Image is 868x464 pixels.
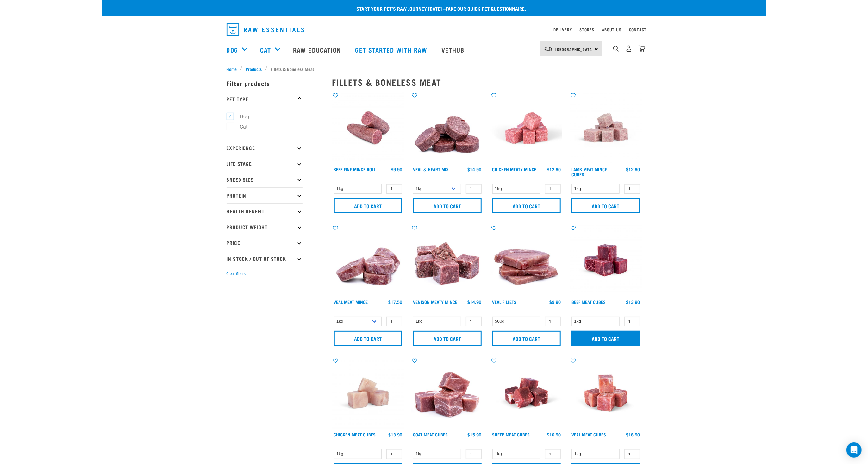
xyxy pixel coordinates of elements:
[227,23,304,36] img: Raw Essentials Logo
[413,168,449,170] a: Veal & Heart Mix
[386,449,402,459] input: 1
[227,66,642,72] nav: breadcrumbs
[466,184,482,194] input: 1
[413,331,482,346] input: Add to cart
[227,91,303,107] p: Pet Type
[626,167,640,172] div: $12.90
[571,433,606,436] a: Veal Meat Cubes
[492,198,561,213] input: Add to cart
[227,66,237,72] span: Home
[547,167,561,172] div: $12.90
[102,37,766,62] nav: dropdown navigation
[571,168,607,175] a: Lamb Meat Mince Cubes
[332,357,404,429] img: Chicken meat
[332,92,404,164] img: Venison Veal Salmon Tripe 1651
[545,449,561,459] input: 1
[545,317,561,326] input: 1
[227,156,303,172] p: Life Stage
[553,28,572,31] a: Delivery
[413,433,448,436] a: Goat Meat Cubes
[227,45,238,54] a: Dog
[388,299,402,304] div: $17.50
[227,219,303,235] p: Product Weight
[334,301,368,303] a: Veal Meat Mince
[468,299,482,304] div: $14.90
[639,45,645,52] img: home-icon@2x.png
[492,331,561,346] input: Add to cart
[571,301,606,303] a: Beef Meat Cubes
[411,92,483,164] img: 1152 Veal Heart Medallions 01
[227,75,303,91] p: Filter products
[446,7,526,10] a: take our quick pet questionnaire.
[549,299,561,304] div: $9.90
[227,271,246,277] button: Clear filters
[230,113,252,121] label: Dog
[626,299,640,304] div: $13.90
[332,77,642,87] h2: Fillets & Boneless Meat
[492,168,537,170] a: Chicken Meaty Mince
[570,225,642,297] img: Beef Meat Cubes 1669
[260,45,271,54] a: Cat
[227,140,303,156] p: Experience
[468,432,482,437] div: $15.90
[571,198,640,213] input: Add to cart
[629,28,647,31] a: Contact
[334,168,376,170] a: Beef Fine Mince Roll
[411,225,483,297] img: 1117 Venison Meat Mince 01
[570,92,642,164] img: Lamb Meat Mince
[386,184,402,194] input: 1
[334,433,376,436] a: Chicken Meat Cubes
[624,184,640,194] input: 1
[435,37,472,62] a: Vethub
[227,66,240,72] a: Home
[227,251,303,266] p: In Stock / Out Of Stock
[222,21,647,39] nav: dropdown navigation
[242,66,265,72] a: Products
[624,449,640,459] input: 1
[571,331,640,346] input: Add to cart
[491,357,563,429] img: Sheep Meat
[613,46,619,52] img: home-icon-1@2x.png
[227,172,303,187] p: Breed Size
[624,317,640,326] input: 1
[466,449,482,459] input: 1
[544,46,553,52] img: van-moving.png
[227,203,303,219] p: Health Benefit
[547,432,561,437] div: $16.90
[386,317,402,326] input: 1
[413,301,457,303] a: Venison Meaty Mince
[556,48,594,50] span: [GEOGRAPHIC_DATA]
[492,301,517,303] a: Veal Fillets
[466,317,482,326] input: 1
[388,432,402,437] div: $13.90
[626,432,640,437] div: $16.90
[287,37,349,62] a: Raw Education
[227,187,303,203] p: Protein
[846,442,862,458] div: Open Intercom Messenger
[492,433,530,436] a: Sheep Meat Cubes
[107,5,771,12] p: Start your pet’s raw journey [DATE] –
[349,37,435,62] a: Get started with Raw
[334,331,403,346] input: Add to cart
[246,66,262,72] span: Products
[491,225,563,297] img: Stack Of Raw Veal Fillets
[570,357,642,429] img: Veal Meat Cubes8454
[411,357,483,429] img: 1184 Wild Goat Meat Cubes Boneless 01
[491,92,563,164] img: Chicken Meaty Mince
[413,198,482,213] input: Add to cart
[580,28,595,31] a: Stores
[545,184,561,194] input: 1
[332,225,404,297] img: 1160 Veal Meat Mince Medallions 01
[391,167,402,172] div: $9.90
[468,167,482,172] div: $14.90
[334,198,403,213] input: Add to cart
[602,28,621,31] a: About Us
[626,45,632,52] img: user.png
[227,235,303,251] p: Price
[230,123,250,131] label: Cat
